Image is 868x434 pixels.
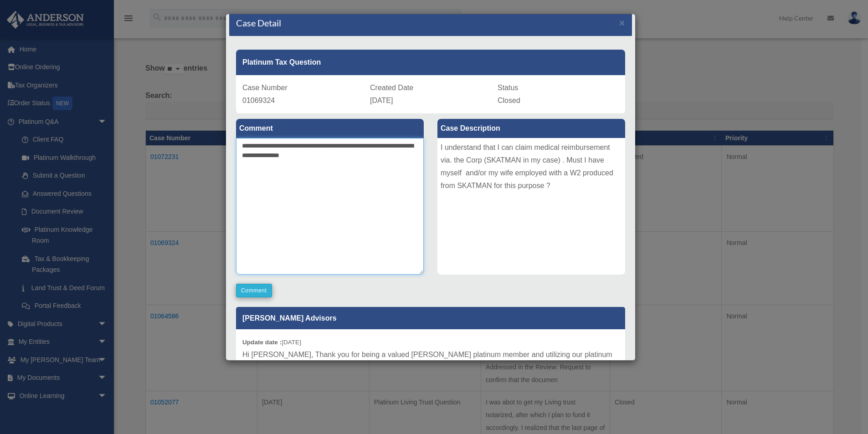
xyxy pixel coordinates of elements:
span: Status [498,84,518,92]
span: Case Number [242,84,288,92]
span: Created Date [370,84,413,92]
button: Close [619,18,625,27]
p: [PERSON_NAME] Advisors [236,307,625,329]
span: × [619,17,625,28]
h4: Case Detail [236,16,281,29]
label: Comment [236,119,424,138]
div: I understand that I can claim medical reimbursement via. the Corp (SKATMAN in my case) . Must I h... [437,138,625,275]
button: Comment [236,284,272,297]
small: [DATE] [242,339,301,346]
span: 01069324 [242,97,275,104]
span: Closed [498,97,520,104]
span: [DATE] [370,97,393,104]
b: Update date : [242,339,282,346]
label: Case Description [437,119,625,138]
div: Platinum Tax Question [236,50,625,75]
